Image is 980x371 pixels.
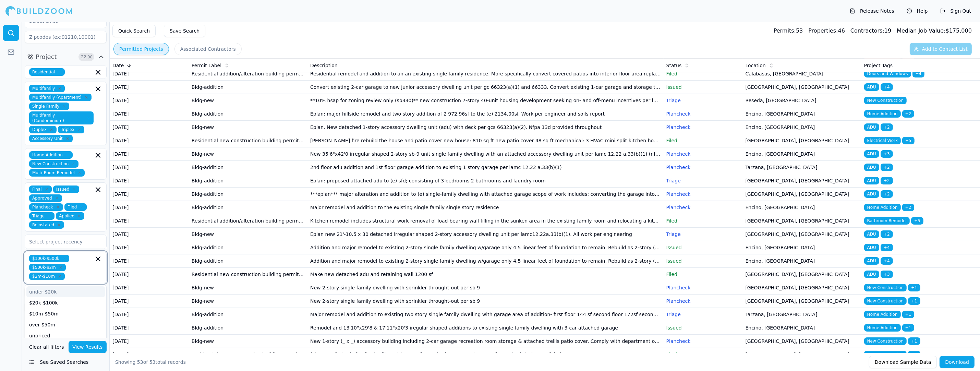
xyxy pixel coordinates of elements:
[110,281,189,295] td: [DATE]
[110,67,189,81] td: [DATE]
[307,214,664,228] td: Kitchen remodel includes structural work removal of load-bearing wall filling in the sunken area ...
[189,67,307,81] td: Residential addition/alteration building permit - county
[743,147,861,161] td: Encino, [GEOGRAPHIC_DATA]
[25,356,107,368] button: See Saved Searches
[110,107,189,121] td: [DATE]
[189,228,307,241] td: Bldg-new
[307,94,664,107] td: **10% hsap for zoning review only (sb330)** new construction 7-story 40-unit housing development ...
[881,177,893,184] span: + 2
[808,27,838,34] span: Properties:
[908,284,920,291] span: + 1
[864,324,901,332] span: Home Addition
[110,241,189,254] td: [DATE]
[666,284,740,291] p: Plancheck
[743,321,861,335] td: Encino, [GEOGRAPHIC_DATA]
[189,295,307,308] td: Bldg-new
[110,94,189,107] td: [DATE]
[26,297,105,308] div: $20k-$100k
[869,356,937,368] button: Download Sample Data
[666,62,740,69] div: Status
[29,212,55,220] span: Triage
[26,319,105,330] div: over $50m
[149,359,156,365] span: 53
[908,337,920,345] span: + 1
[307,107,664,121] td: Eplan: major hillside remodel and two story addition of 2 972.96sf to the (e) 2134.00sf. Work per...
[743,228,861,241] td: [GEOGRAPHIC_DATA], [GEOGRAPHIC_DATA]
[746,62,859,69] div: Location
[110,174,189,188] td: [DATE]
[110,295,189,308] td: [DATE]
[864,177,879,184] span: ADU
[307,188,664,201] td: ***eplan*** major alteration and addition to (e) single-family dwelling with attached garage scop...
[189,241,307,254] td: Bldg-addition
[29,135,73,142] span: Accessory Unit
[864,284,907,291] span: New Construction
[29,273,65,280] span: $2m-$10m
[307,321,664,335] td: Remodel and 13'10"x29'8 & 17'11"x20'3 iregular shaped additions to existing single family dwellin...
[864,311,901,318] span: Home Addition
[307,241,664,254] td: Addition and major remodel to existing 2-story single family dwelling w/garage only 4.5 linear fe...
[908,297,920,305] span: + 1
[189,281,307,295] td: Bldg-new
[743,201,861,214] td: Encino, [GEOGRAPHIC_DATA]
[307,281,664,295] td: New 2-story single family dwelling with sprinkler throught-out per sb 9
[666,110,740,117] p: Plancheck
[307,121,664,134] td: Eplan. New detached 1-story accessory dwelling unit (adu) with deck per gcs 66323(a)(2). Nfpa 13d...
[864,244,879,251] span: ADU
[774,27,803,35] div: 53
[911,217,923,225] span: + 5
[864,150,879,158] span: ADU
[113,43,169,55] button: Permitted Projects
[58,126,84,133] span: Triplex
[29,264,66,271] span: $500k-$2m
[25,51,107,62] button: Project22Clear Project filters
[774,27,796,34] span: Permits:
[307,295,664,308] td: New 2-story single family dwelling with sprinkler throught-out per sb 9
[189,134,307,147] td: Residential new construction building permit - county
[881,271,893,278] span: + 3
[864,271,879,278] span: ADU
[110,214,189,228] td: [DATE]
[189,107,307,121] td: Bldg-addition
[864,337,907,345] span: New Construction
[743,308,861,321] td: Tarzana, [GEOGRAPHIC_DATA]
[743,188,861,201] td: [GEOGRAPHIC_DATA], [GEOGRAPHIC_DATA]
[937,5,975,16] button: Sign Out
[64,203,87,211] span: Filed
[110,121,189,134] td: [DATE]
[666,84,740,91] p: Issued
[881,257,893,265] span: + 4
[743,67,861,81] td: Calabasas, [GEOGRAPHIC_DATA]
[189,308,307,321] td: Bldg-addition
[864,62,977,69] div: Project Tags
[743,268,861,281] td: [GEOGRAPHIC_DATA], [GEOGRAPHIC_DATA]
[864,297,907,305] span: New Construction
[666,311,740,318] p: Triage
[189,321,307,335] td: Bldg-addition
[189,348,307,361] td: Residential new construction building permit - county
[666,258,740,264] p: Issued
[110,81,189,94] td: [DATE]
[881,150,893,158] span: + 3
[881,83,893,91] span: + 4
[666,351,740,358] p: Final
[666,244,740,251] p: Issued
[902,311,915,318] span: + 1
[940,356,975,368] button: Download
[29,68,65,76] span: Residential
[27,341,66,353] button: Clear all filters
[881,123,893,131] span: + 2
[850,27,884,34] span: Contractors:
[666,231,740,238] p: Triage
[29,111,94,124] span: Multifamily (Condominium)
[29,94,92,101] span: Multifamily (Apartment)
[189,254,307,268] td: Bldg-addition
[666,151,740,157] p: Plancheck
[743,241,861,254] td: Encino, [GEOGRAPHIC_DATA]
[110,254,189,268] td: [DATE]
[87,55,93,59] span: Clear Project filters
[864,257,879,265] span: ADU
[666,271,740,278] p: Filed
[743,254,861,268] td: Encino, [GEOGRAPHIC_DATA]
[743,335,861,348] td: [GEOGRAPHIC_DATA], [GEOGRAPHIC_DATA]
